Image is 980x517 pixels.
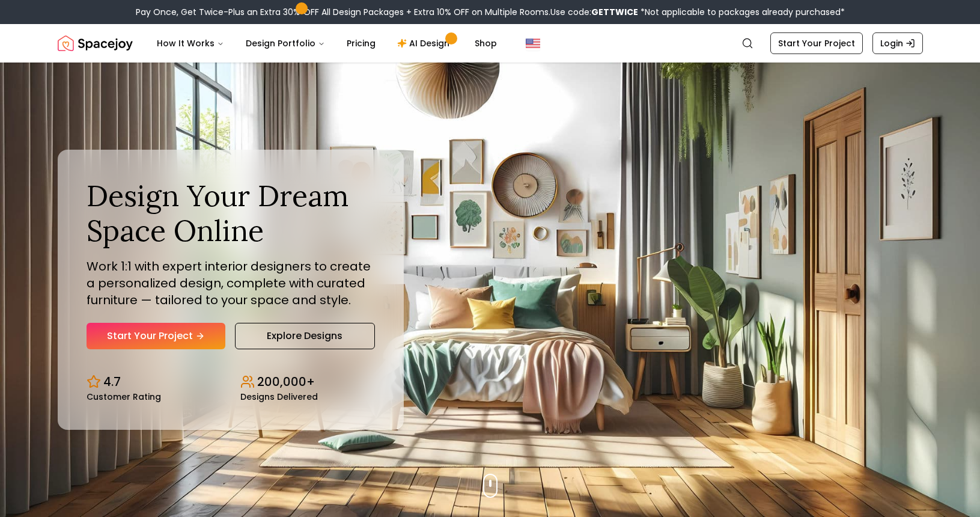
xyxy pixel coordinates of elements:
[103,373,121,390] p: 4.7
[147,31,507,55] nav: Main
[136,6,845,18] div: Pay Once, Get Twice-Plus an Extra 30% OFF All Design Packages + Extra 10% OFF on Multiple Rooms.
[465,31,507,55] a: Shop
[388,31,463,55] a: AI Design
[235,323,375,349] a: Explore Designs
[58,24,923,63] nav: Global
[236,31,335,55] button: Design Portfolio
[550,6,638,18] span: Use code:
[87,364,375,401] div: Design stats
[87,323,225,349] a: Start Your Project
[58,31,133,55] a: Spacejoy
[58,31,133,55] img: Spacejoy Logo
[526,36,540,50] img: United States
[240,393,318,401] small: Designs Delivered
[87,179,375,248] h1: Design Your Dream Space Online
[770,32,863,54] a: Start Your Project
[87,258,375,308] p: Work 1:1 with expert interior designers to create a personalized design, complete with curated fu...
[147,31,234,55] button: How It Works
[638,6,845,18] span: *Not applicable to packages already purchased*
[337,31,385,55] a: Pricing
[87,393,161,401] small: Customer Rating
[872,32,923,54] a: Login
[591,6,638,18] b: GETTWICE
[257,373,315,390] p: 200,000+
